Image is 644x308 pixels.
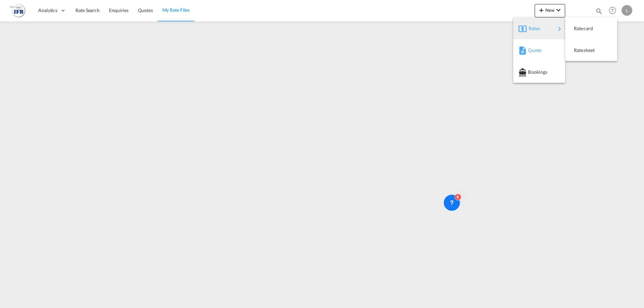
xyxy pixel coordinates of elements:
[513,61,565,83] button: Bookings
[571,20,612,37] div: Ratecard
[571,42,612,59] div: Ratesheet
[513,39,565,61] button: Quote
[529,22,537,35] span: Rates
[555,25,563,33] md-icon: icon-chevron-right
[528,65,535,79] span: Bookings
[519,64,560,80] div: Bookings
[574,22,581,35] span: Ratecard
[519,42,560,59] div: Quote
[574,44,581,57] span: Ratesheet
[528,44,535,57] span: Quote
